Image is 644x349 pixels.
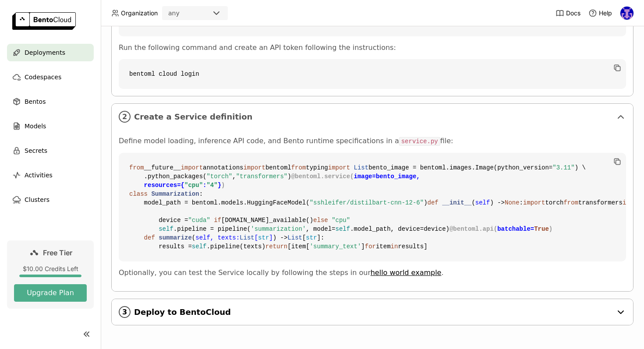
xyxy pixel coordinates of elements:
img: logo [12,12,76,30]
span: def [428,199,439,206]
span: self [159,226,173,233]
div: $10.00 Credits Left [14,265,87,273]
code: __future__ annotations bentoml typing bento_image = bentoml.images.Image(python_version= ) \ .pyt... [119,153,626,261]
a: hello world example [371,268,442,277]
a: Clusters [7,191,94,208]
span: self [192,243,207,250]
span: self [336,226,350,233]
code: service.py [399,137,440,146]
span: "cpu" [332,217,350,224]
span: Deployments [25,47,65,58]
span: "cpu" [184,182,203,189]
input: Selected any. [180,9,181,18]
span: from [129,164,144,171]
span: Organization [121,9,158,17]
span: "sshleifer/distilbart-cnn-12-6" [310,199,424,206]
span: Activities [25,170,53,180]
span: for [365,243,376,250]
span: "cuda" [188,217,210,224]
span: None [505,199,520,206]
span: return [265,243,287,250]
span: class [129,190,148,197]
a: Secrets [7,142,94,159]
span: List [287,234,302,241]
p: Define model loading, inference API code, and Bento runtime specifications in a file: [119,137,626,146]
code: bentoml cloud login [119,59,626,89]
span: Bentos [25,96,46,107]
i: 3 [119,306,131,318]
span: "transformers" [236,173,288,180]
span: List [354,164,369,171]
span: Secrets [25,145,47,156]
a: Free Tier$10.00 Credits LeftUpgrade Plan [7,240,94,309]
img: Atif Ghogha [620,7,633,20]
span: import [243,164,265,171]
span: summarize [159,234,192,241]
i: 2 [119,111,131,123]
a: Models [7,117,94,135]
div: any [168,9,180,18]
span: Clusters [25,194,50,205]
a: Codespaces [7,68,94,86]
a: Docs [556,9,580,18]
p: Optionally, you can test the Service locally by following the steps in our . [119,268,626,277]
span: else [313,217,328,224]
span: import [181,164,203,171]
span: batchable= [497,226,549,233]
span: "torch" [206,173,232,180]
div: Help [588,9,612,18]
span: __init__ [442,199,471,206]
span: import [523,199,545,206]
span: from [291,164,306,171]
span: str [258,234,269,241]
button: Upgrade Plan [14,284,87,302]
span: Deploy to BentoCloud [134,307,612,317]
span: Free Tier [43,248,72,257]
span: "3.11" [552,164,574,171]
span: str [306,234,317,241]
span: if [214,217,221,224]
a: Deployments [7,44,94,61]
span: Summarization [151,190,199,197]
span: True [534,226,549,233]
span: Docs [566,9,580,17]
p: Run the following command and create an API token following the instructions: [119,43,626,52]
span: List [240,234,255,241]
span: Help [599,9,612,17]
div: 2Create a Service definition [112,104,633,130]
a: Activities [7,166,94,184]
span: "4" [206,182,217,189]
a: Bentos [7,93,94,110]
span: self [475,199,490,206]
span: Models [25,121,46,131]
div: 3Deploy to BentoCloud [112,299,633,325]
span: 'summary_text' [310,243,361,250]
span: Codespaces [25,72,61,82]
span: self, texts: [ ] [195,234,272,241]
span: 'summarization' [251,226,306,233]
span: from [563,199,578,206]
span: def [144,234,155,241]
span: @bentoml.api( ) [449,226,552,233]
span: Create a Service definition [134,112,612,122]
span: in [391,243,398,250]
span: import [328,164,350,171]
